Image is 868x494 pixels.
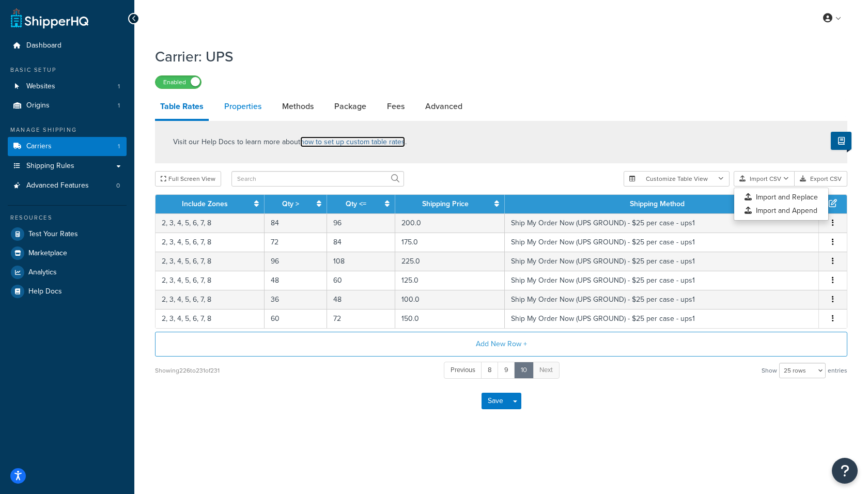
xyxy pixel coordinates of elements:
button: Import CSV [734,171,795,187]
a: Previous [444,362,482,379]
li: Origins [8,96,127,115]
a: Import and Append [734,204,828,218]
span: 0 [116,181,120,190]
a: Import and Replace [734,191,828,204]
a: Advanced [420,94,468,119]
td: Ship My Order Now (UPS GROUND) - $25 per case - ups1 [505,309,819,328]
li: Websites [8,77,127,96]
a: Shipping Price [422,198,469,209]
td: 125.0 [395,271,505,290]
span: Next [539,365,553,375]
td: 36 [265,290,327,309]
li: Advanced Features [8,176,127,195]
td: 96 [327,213,395,233]
span: Shipping Rules [26,162,74,171]
a: Help Docs [8,282,127,301]
a: Origins1 [8,96,127,115]
div: Resources [8,213,127,222]
td: 200.0 [395,213,505,233]
span: Test Your Rates [28,230,78,239]
li: Carriers [8,137,127,156]
span: 1 [118,82,120,91]
span: 1 [118,142,120,151]
a: Websites1 [8,77,127,96]
a: Include Zones [182,198,228,209]
td: 108 [327,252,395,271]
td: Ship My Order Now (UPS GROUND) - $25 per case - ups1 [505,271,819,290]
td: 2, 3, 4, 5, 6, 7, 8 [156,213,265,233]
td: 60 [265,309,327,328]
td: Ship My Order Now (UPS GROUND) - $25 per case - ups1 [505,213,819,233]
div: Showing 226 to 231 of 231 [155,363,220,378]
a: Shipping Rules [8,157,127,176]
span: Import and Replace [745,192,818,203]
div: Basic Setup [8,66,127,74]
td: 2, 3, 4, 5, 6, 7, 8 [156,271,265,290]
input: Search [231,171,404,187]
h1: Carrier: UPS [155,47,834,67]
a: how to set up custom table rates [300,136,405,147]
a: Analytics [8,263,127,282]
a: Marketplace [8,244,127,263]
span: Carriers [26,142,52,151]
div: Manage Shipping [8,126,127,134]
span: Advanced Features [26,181,89,190]
td: 72 [265,233,327,252]
a: Qty > [282,198,299,209]
span: 1 [118,101,120,110]
button: Show Help Docs [831,132,851,150]
td: 225.0 [395,252,505,271]
span: Marketplace [28,249,67,258]
td: 48 [265,271,327,290]
td: 96 [265,252,327,271]
span: Dashboard [26,41,61,50]
td: 150.0 [395,309,505,328]
a: Advanced Features0 [8,176,127,195]
td: Ship My Order Now (UPS GROUND) - $25 per case - ups1 [505,233,819,252]
button: Full Screen View [155,171,221,187]
a: Methods [277,94,319,119]
a: Dashboard [8,36,127,55]
a: Qty <= [346,198,366,209]
a: Shipping Method [630,198,685,209]
span: Help Docs [28,287,62,296]
button: Save [482,393,509,409]
button: Export CSV [795,171,847,187]
span: Analytics [28,268,57,277]
td: 2, 3, 4, 5, 6, 7, 8 [156,309,265,328]
td: 84 [327,233,395,252]
a: Carriers1 [8,137,127,156]
a: Table Rates [155,94,209,121]
span: Previous [451,365,475,375]
a: Next [533,362,560,379]
span: Import and Append [745,205,817,216]
a: Properties [219,94,267,119]
td: 84 [265,213,327,233]
label: Enabled [156,76,201,88]
td: 72 [327,309,395,328]
td: 48 [327,290,395,309]
button: Add New Row + [155,332,847,357]
a: Fees [382,94,410,119]
button: Customize Table View [624,171,730,187]
span: Websites [26,82,55,91]
a: 10 [514,362,534,379]
td: 175.0 [395,233,505,252]
a: Package [329,94,371,119]
p: Visit our Help Docs to learn more about . [173,136,407,148]
span: entries [828,363,847,378]
td: Ship My Order Now (UPS GROUND) - $25 per case - ups1 [505,290,819,309]
button: Open Resource Center [832,458,858,484]
a: Test Your Rates [8,225,127,243]
td: Ship My Order Now (UPS GROUND) - $25 per case - ups1 [505,252,819,271]
td: 2, 3, 4, 5, 6, 7, 8 [156,233,265,252]
span: Show [762,363,777,378]
td: 2, 3, 4, 5, 6, 7, 8 [156,290,265,309]
span: Origins [26,101,50,110]
a: 9 [498,362,515,379]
